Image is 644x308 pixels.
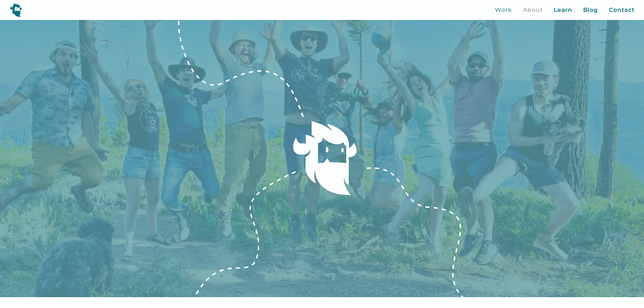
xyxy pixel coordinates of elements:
[10,3,22,17] img: yeti logo icon
[583,6,598,15] a: Blog
[523,6,543,15] a: About
[495,6,512,15] a: Work
[554,6,572,15] a: Learn
[609,6,634,15] a: Contact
